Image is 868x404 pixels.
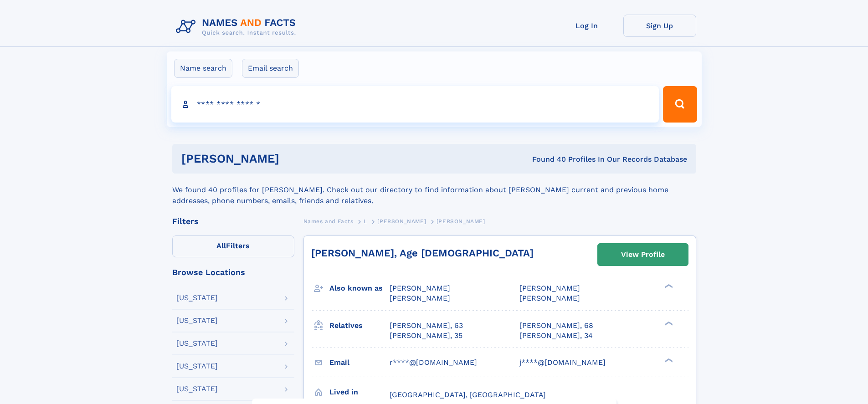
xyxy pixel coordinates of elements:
[311,247,534,259] a: [PERSON_NAME], Age [DEMOGRAPHIC_DATA]
[172,217,294,225] div: Filters
[216,241,226,250] span: All
[663,283,673,289] div: ❯
[329,318,390,333] h3: Relatives
[390,321,463,331] a: [PERSON_NAME], 63
[172,15,303,39] img: Logo Names and Facts
[390,331,462,341] a: [PERSON_NAME], 35
[176,294,218,302] div: [US_STATE]
[598,244,688,266] a: View Profile
[171,86,659,123] input: search input
[663,357,673,363] div: ❯
[176,317,218,324] div: [US_STATE]
[621,244,665,265] div: View Profile
[550,15,623,37] a: Log In
[406,154,687,164] div: Found 40 Profiles In Our Records Database
[176,340,218,347] div: [US_STATE]
[329,281,390,296] h3: Also known as
[174,59,232,78] label: Name search
[519,284,580,292] span: [PERSON_NAME]
[437,218,485,225] span: [PERSON_NAME]
[519,294,580,302] span: [PERSON_NAME]
[663,320,673,326] div: ❯
[390,284,450,292] span: [PERSON_NAME]
[377,218,426,225] span: [PERSON_NAME]
[172,235,294,257] label: Filters
[176,363,218,370] div: [US_STATE]
[519,331,593,341] a: [PERSON_NAME], 34
[390,294,450,302] span: [PERSON_NAME]
[172,174,696,206] div: We found 40 profiles for [PERSON_NAME]. Check out our directory to find information about [PERSON...
[329,384,390,400] h3: Lived in
[390,390,546,399] span: [GEOGRAPHIC_DATA], [GEOGRAPHIC_DATA]
[519,321,593,331] a: [PERSON_NAME], 68
[663,86,697,123] button: Search Button
[377,215,426,227] a: [PERSON_NAME]
[364,218,367,225] span: L
[172,268,294,276] div: Browse Locations
[242,59,299,78] label: Email search
[364,215,367,227] a: L
[176,385,218,393] div: [US_STATE]
[329,355,390,370] h3: Email
[623,15,696,37] a: Sign Up
[181,153,406,164] h1: [PERSON_NAME]
[303,215,354,227] a: Names and Facts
